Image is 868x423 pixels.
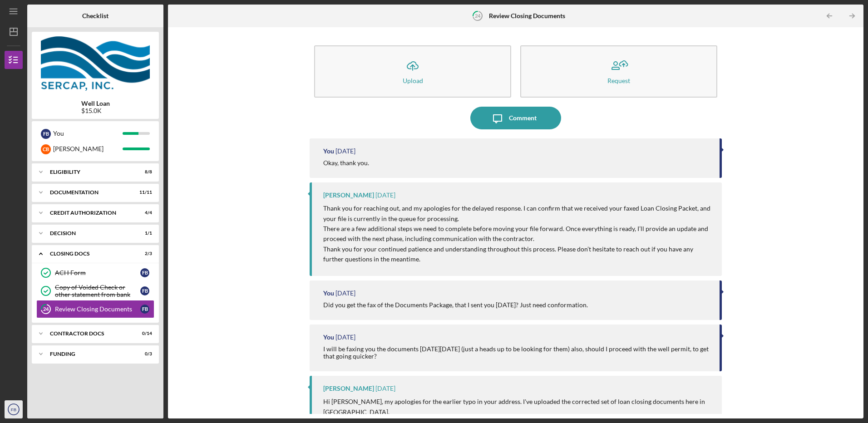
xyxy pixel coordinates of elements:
[489,12,565,20] b: Review Closing Documents
[136,190,152,195] div: 11 / 11
[323,159,369,167] div: Okay, thank you.
[509,107,537,129] div: Comment
[335,334,355,341] time: 2025-08-14 00:57
[323,244,712,265] p: Thank you for your continued patience and understanding throughout this process. Please don’t hes...
[375,192,395,199] time: 2025-08-27 20:55
[43,306,49,312] tspan: 24
[36,300,154,318] a: 24Review Closing DocumentsFB
[55,284,140,298] div: Copy of Voided Check or other statement from bank
[50,210,129,216] div: CREDIT AUTHORIZATION
[136,251,152,256] div: 2 / 3
[53,126,123,141] div: You
[323,345,710,360] div: I will be faxing you the documents [DATE][DATE] (just a heads up to be looking for them) also, sh...
[323,203,712,224] p: Thank you for reaching out, and my apologies for the delayed response. I can confirm that we rece...
[335,148,355,155] time: 2025-08-27 21:40
[136,351,152,357] div: 0 / 3
[335,290,355,297] time: 2025-08-18 21:45
[140,286,149,295] div: F B
[50,169,129,175] div: Eligibility
[136,210,152,216] div: 4 / 4
[323,334,334,341] div: You
[50,251,129,256] div: CLOSING DOCS
[475,13,481,19] tspan: 24
[41,129,51,139] div: F B
[323,385,374,392] div: [PERSON_NAME]
[32,36,159,91] img: Product logo
[82,12,108,20] b: Checklist
[323,224,712,244] p: There are a few additional steps we need to complete before moving your file forward. Once everyt...
[140,305,149,314] div: F B
[375,385,395,392] time: 2025-08-12 15:46
[11,407,16,412] text: FB
[50,331,129,336] div: Contractor Docs
[607,77,630,84] div: Request
[323,148,334,155] div: You
[5,400,23,418] button: FB
[323,192,374,199] div: [PERSON_NAME]
[50,231,129,236] div: Decision
[520,45,717,98] button: Request
[41,144,51,154] div: C B
[36,282,154,300] a: Copy of Voided Check or other statement from bankFB
[55,305,140,313] div: Review Closing Documents
[36,264,154,282] a: ACH FormFB
[55,269,140,276] div: ACH Form
[403,77,423,84] div: Upload
[81,107,110,114] div: $15.0K
[50,351,129,357] div: Funding
[323,290,334,297] div: You
[50,190,129,195] div: Documentation
[81,100,110,107] b: Well Loan
[136,169,152,175] div: 8 / 8
[470,107,561,129] button: Comment
[136,331,152,336] div: 0 / 14
[323,397,712,417] p: Hi [PERSON_NAME], my apologies for the earlier typo in your address. I've uploaded the corrected ...
[136,231,152,236] div: 1 / 1
[314,45,511,98] button: Upload
[53,141,123,157] div: [PERSON_NAME]
[140,268,149,277] div: F B
[323,301,588,309] div: Did you get the fax of the Documents Package, that I sent you [DATE]? Just need conformation.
